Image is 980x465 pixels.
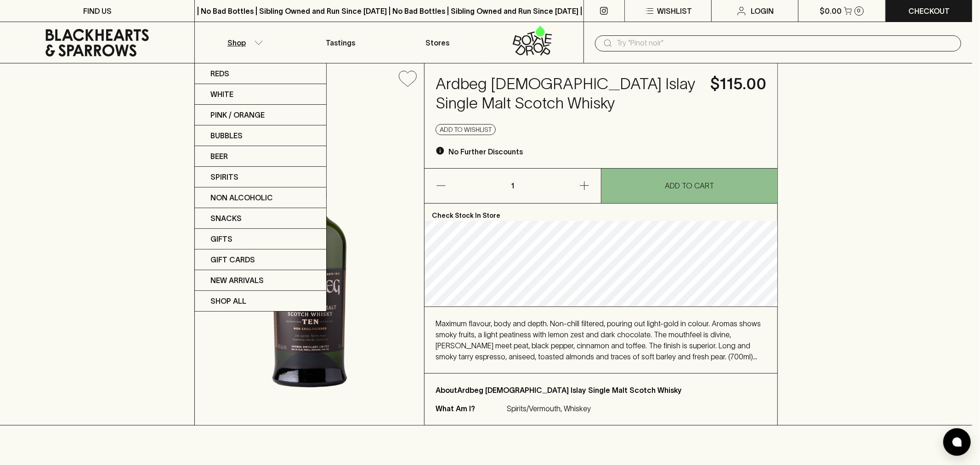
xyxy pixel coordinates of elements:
[210,275,264,286] p: New Arrivals
[195,291,326,311] a: SHOP ALL
[195,270,326,291] a: New Arrivals
[195,187,326,208] a: Non Alcoholic
[210,109,265,120] p: Pink / Orange
[195,250,326,270] a: Gift Cards
[210,233,232,244] p: Gifts
[210,151,228,162] p: Beer
[195,105,326,125] a: Pink / Orange
[195,84,326,105] a: White
[210,295,246,306] p: SHOP ALL
[195,208,326,229] a: Snacks
[195,125,326,146] a: Bubbles
[210,213,242,224] p: Snacks
[210,254,255,265] p: Gift Cards
[210,68,229,79] p: Reds
[210,192,273,203] p: Non Alcoholic
[210,89,233,100] p: White
[195,229,326,250] a: Gifts
[210,130,243,141] p: Bubbles
[195,167,326,187] a: Spirits
[952,437,962,447] img: bubble-icon
[195,63,326,84] a: Reds
[195,146,326,167] a: Beer
[210,171,238,182] p: Spirits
